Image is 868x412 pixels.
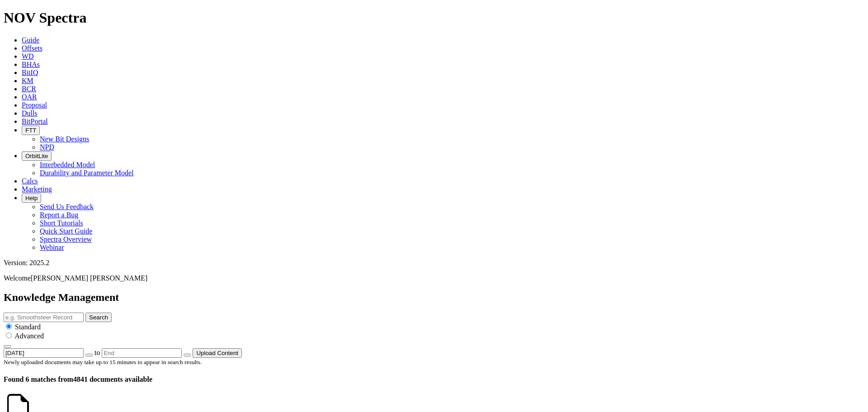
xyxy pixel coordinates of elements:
[40,161,95,169] a: Interbedded Model
[4,313,84,322] input: e.g. Smoothsteer Record
[31,274,147,282] span: [PERSON_NAME] [PERSON_NAME]
[40,143,54,151] a: NPD
[4,348,84,358] input: Start
[22,126,40,135] button: FTT
[22,77,33,84] a: KM
[14,332,44,340] span: Advanced
[22,85,36,93] a: BCR
[22,151,52,161] button: OrbitLite
[40,235,92,243] a: Spectra Overview
[4,274,864,282] p: Welcome
[40,169,134,177] a: Durability and Parameter Model
[22,61,40,68] a: BHAs
[40,211,78,219] a: Report a Bug
[15,323,41,331] span: Standard
[4,259,864,267] div: Version: 2025.2
[4,291,864,304] h2: Knowledge Management
[4,359,202,365] small: Newly uploaded documents may take up to 15 minutes to appear in search results.
[94,349,100,356] span: to
[4,9,864,26] h1: NOV Spectra
[40,219,83,227] a: Short Tutorials
[4,375,73,383] span: Found 6 matches from
[22,101,47,109] a: Proposal
[22,177,38,185] a: Calcs
[40,203,94,211] a: Send Us Feedback
[25,195,38,201] span: Help
[102,348,182,358] input: End
[40,227,92,235] a: Quick Start Guide
[22,93,37,101] a: OAR
[22,185,52,193] a: Marketing
[22,69,38,76] a: BitIQ
[193,348,242,358] button: Upload Content
[40,243,64,251] a: Webinar
[22,193,41,203] button: Help
[40,135,89,143] a: New Bit Designs
[22,36,39,44] a: Guide
[22,109,38,117] a: Dulls
[22,52,34,60] a: WD
[25,153,48,159] span: OrbitLite
[22,117,48,125] a: BitPortal
[25,127,36,134] span: FTT
[4,375,864,384] h4: 4841 documents available
[85,313,112,322] button: Search
[22,44,42,52] a: Offsets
